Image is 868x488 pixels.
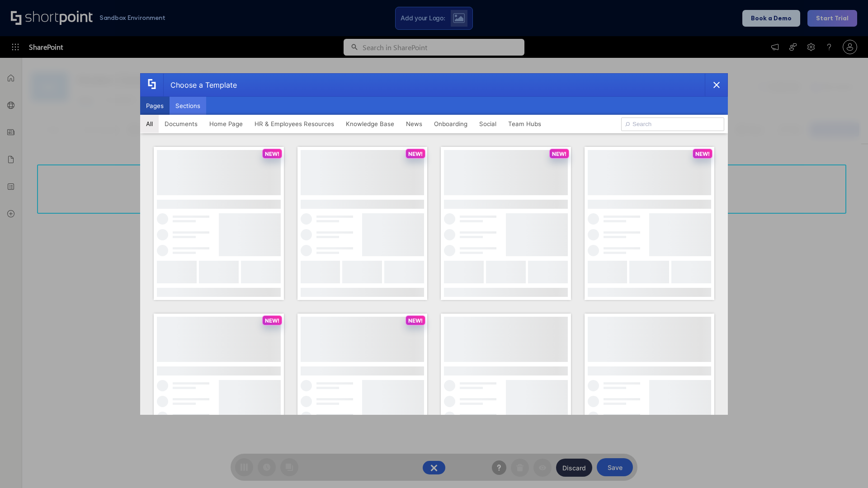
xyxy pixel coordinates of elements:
[552,150,566,157] p: NEW!
[140,97,170,115] button: Pages
[249,115,340,133] button: HR & Employees Resources
[502,115,547,133] button: Team Hubs
[340,115,400,133] button: Knowledge Base
[705,383,868,488] iframe: Chat Widget
[170,97,206,115] button: Sections
[159,115,203,133] button: Documents
[408,150,423,157] p: NEW!
[473,115,502,133] button: Social
[428,115,473,133] button: Onboarding
[400,115,428,133] button: News
[203,115,249,133] button: Home Page
[695,150,710,157] p: NEW!
[408,317,423,324] p: NEW!
[163,74,237,96] div: Choose a Template
[265,150,279,157] p: NEW!
[140,73,728,415] div: template selector
[265,317,279,324] p: NEW!
[140,115,159,133] button: All
[621,117,724,131] input: Search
